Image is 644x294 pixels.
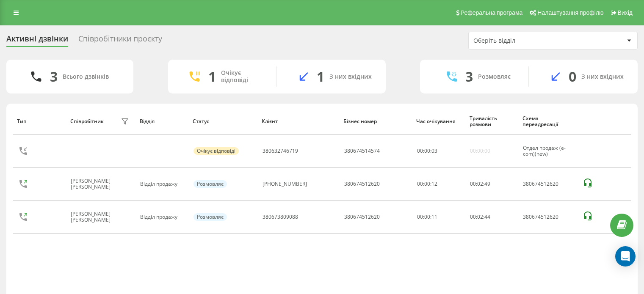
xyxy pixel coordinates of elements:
[417,148,437,154] div: : :
[470,148,490,154] div: 00:00:00
[193,147,239,155] div: Очікує відповіді
[416,118,461,124] div: Час очікування
[208,69,216,85] div: 1
[484,213,490,220] span: 44
[263,214,298,220] div: 380673809088
[470,213,476,220] span: 00
[424,147,430,154] span: 00
[417,181,461,187] div: 00:00:12
[478,73,511,80] div: Розмовляє
[470,180,476,187] span: 00
[63,73,109,80] div: Всього дзвінків
[193,118,254,124] div: Статус
[523,145,573,157] div: Отдел продаж (e-com)(new)
[461,9,523,16] span: Реферальна програма
[71,178,119,190] div: [PERSON_NAME] [PERSON_NAME]
[262,118,335,124] div: Клієнт
[470,115,514,128] div: Тривалість розмови
[263,148,298,154] div: 380632746719
[569,69,576,85] div: 0
[140,181,184,187] div: Відділ продажу
[477,213,483,220] span: 02
[17,118,62,124] div: Тип
[523,181,573,187] div: 380674512620
[317,69,324,85] div: 1
[140,214,184,220] div: Відділ продажу
[70,118,104,124] div: Співробітник
[523,214,573,220] div: 380674512620
[343,118,408,124] div: Бізнес номер
[344,148,380,154] div: 380674514574
[417,147,423,154] span: 00
[477,180,483,187] span: 02
[329,73,372,80] div: З них вхідних
[344,214,380,220] div: 380674512620
[470,214,490,220] div: : :
[344,181,380,187] div: 380674512620
[50,69,58,85] div: 3
[193,180,227,188] div: Розмовляє
[417,214,461,220] div: 00:00:11
[470,181,490,187] div: : :
[615,246,636,267] div: Open Intercom Messenger
[6,34,68,47] div: Активні дзвінки
[221,69,264,84] div: Очікує відповіді
[484,180,490,187] span: 49
[581,73,624,80] div: З них вхідних
[522,115,574,128] div: Схема переадресації
[140,118,185,124] div: Відділ
[618,9,633,16] span: Вихід
[78,34,162,47] div: Співробітники проєкту
[71,211,119,223] div: [PERSON_NAME] [PERSON_NAME]
[193,213,227,221] div: Розмовляє
[263,181,307,187] div: [PHONE_NUMBER]
[465,69,473,85] div: 3
[431,147,437,154] span: 03
[473,37,575,44] div: Оберіть відділ
[537,9,603,16] span: Налаштування профілю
